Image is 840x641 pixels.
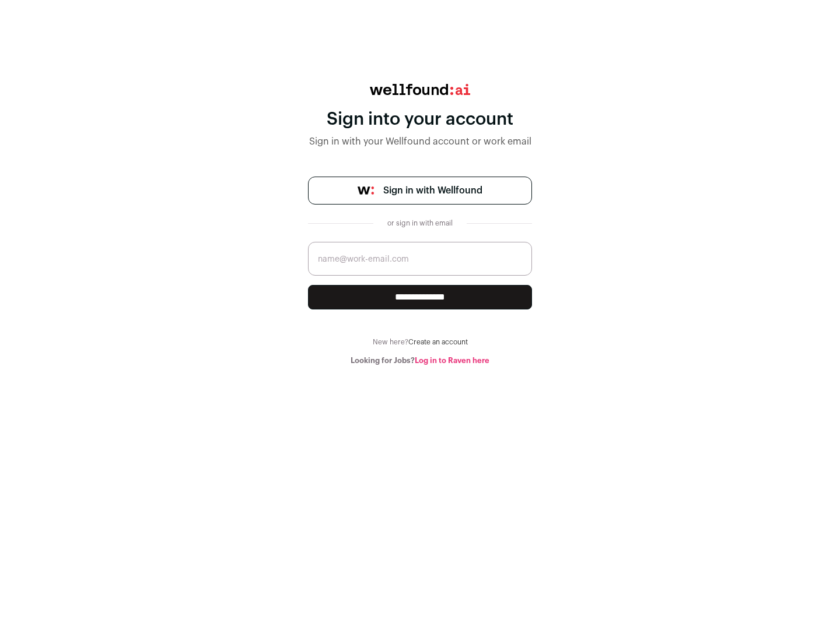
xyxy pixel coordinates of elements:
[415,357,489,364] a: Log in to Raven here
[383,219,457,228] div: or sign in with email
[358,186,374,195] img: wellfound-symbol-flush-black-fb3c872781a75f747ccb3a119075da62bfe97bd399995f84a933054e44a575c4.png
[308,356,532,365] div: Looking for Jobs?
[308,135,532,149] div: Sign in with your Wellfound account or work email
[308,242,532,276] input: name@work-email.com
[308,177,532,205] a: Sign in with Wellfound
[408,339,468,346] a: Create an account
[370,84,470,95] img: wellfound:ai
[308,337,532,347] div: New here?
[308,109,532,130] div: Sign into your account
[383,184,482,198] span: Sign in with Wellfound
